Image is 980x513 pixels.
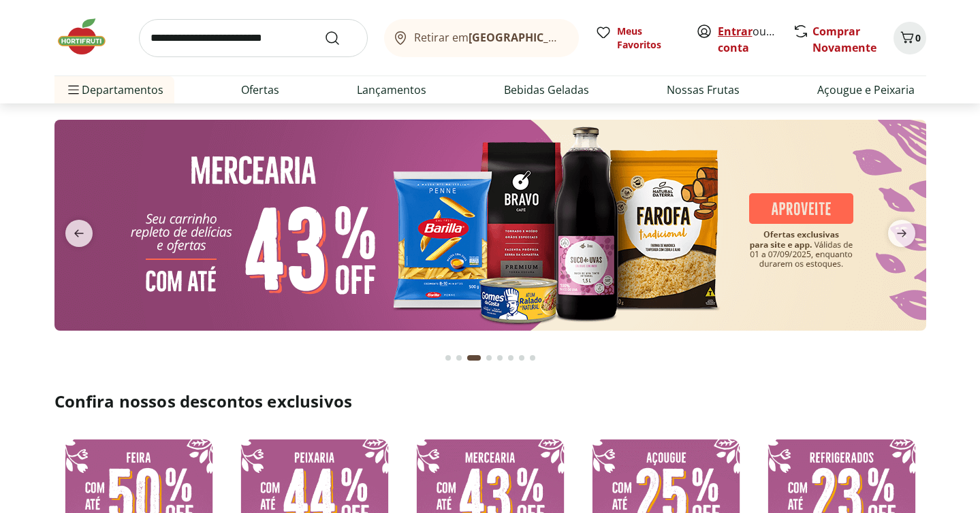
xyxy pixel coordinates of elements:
button: Go to page 7 from fs-carousel [516,342,527,374]
a: Açougue e Peixaria [817,82,915,98]
a: Entrar [718,24,753,39]
b: [GEOGRAPHIC_DATA]/[GEOGRAPHIC_DATA] [469,30,698,45]
span: Retirar em [414,31,565,44]
button: Go to page 1 from fs-carousel [443,342,454,374]
button: Go to page 4 from fs-carousel [484,342,494,374]
button: Menu [65,73,82,106]
a: Lançamentos [357,82,426,98]
button: Submit Search [324,30,357,46]
button: Go to page 6 from fs-carousel [505,342,516,374]
input: search [139,19,368,57]
a: Criar conta [718,24,793,55]
button: Go to page 8 from fs-carousel [527,342,538,374]
button: Go to page 2 from fs-carousel [454,342,464,374]
button: Current page from fs-carousel [464,342,484,374]
img: mercearia [54,120,926,331]
a: Comprar Novamente [812,24,876,55]
a: Meus Favoritos [595,24,680,52]
a: Bebidas Geladas [504,82,589,98]
a: Ofertas [241,82,279,98]
span: Meus Favoritos [617,24,680,52]
button: Carrinho [894,22,926,54]
button: Retirar em[GEOGRAPHIC_DATA]/[GEOGRAPHIC_DATA] [384,19,579,57]
button: next [877,220,926,247]
span: ou [718,23,778,56]
span: Departamentos [65,73,163,106]
span: 0 [915,31,921,44]
button: previous [54,220,104,247]
img: Hortifruti [54,16,123,57]
a: Nossas Frutas [667,82,740,98]
button: Go to page 5 from fs-carousel [494,342,505,374]
h2: Confira nossos descontos exclusivos [54,391,926,412]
